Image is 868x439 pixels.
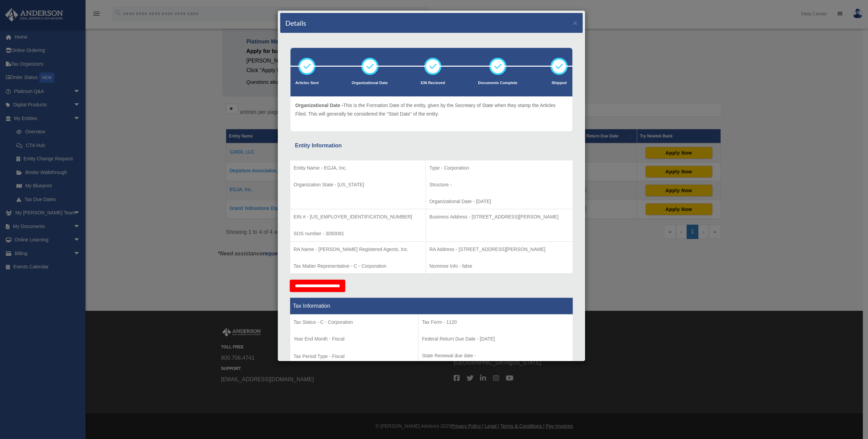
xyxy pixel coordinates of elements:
th: Tax Information [290,298,573,315]
p: RA Name - [PERSON_NAME] Registered Agents, Inc. [294,245,422,254]
p: Tax Matter Representative - C - Corporation [294,262,422,270]
p: EIN # - [US_EMPLOYER_IDENTIFICATION_NUMBER] [294,213,422,221]
p: Tax Status - C - Corporation [294,318,415,327]
p: Organizational Date - [DATE] [429,197,569,206]
p: Year End Month - Fiscal [294,335,415,343]
p: State Renewal due date - [422,351,569,360]
p: SOS number - 3050091 [294,229,422,238]
div: Entity Information [295,141,568,150]
p: Articles Sent [295,80,319,87]
p: Business Address - [STREET_ADDRESS][PERSON_NAME] [429,213,569,221]
p: Documents Complete [478,80,517,87]
h4: Details [285,18,306,28]
span: Organizational Date - [295,103,343,108]
p: Federal Return Due Date - [DATE] [422,335,569,343]
td: Tax Period Type - Fiscal [290,315,418,365]
button: × [573,19,578,26]
p: This is the Formation Date of the entity, given by the Secretary of State when they stamp the Art... [295,101,568,118]
p: Organization State - [US_STATE] [294,181,422,189]
p: Nominee Info - false [429,262,569,270]
p: Type - Corporation [429,164,569,172]
p: EIN Recieved [421,80,445,87]
p: Structure - [429,181,569,189]
p: Tax Form - 1120 [422,318,569,327]
p: RA Address - [STREET_ADDRESS][PERSON_NAME] [429,245,569,254]
p: Organizational Date [352,80,388,87]
p: Entity Name - EGJA, Inc. [294,164,422,172]
p: Shipped [550,80,568,87]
